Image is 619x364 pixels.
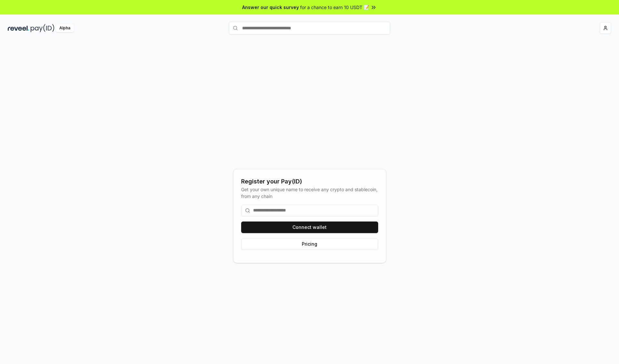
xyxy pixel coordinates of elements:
button: Connect wallet [241,221,378,233]
div: Alpha [56,24,74,32]
div: Get your own unique name to receive any crypto and stablecoin, from any chain [241,186,378,200]
span: Answer our quick survey [242,4,299,11]
span: for a chance to earn 10 USDT 📝 [300,4,369,11]
img: reveel_dark [8,24,29,32]
img: pay_id [31,24,54,32]
div: Register your Pay(ID) [241,177,378,186]
button: Pricing [241,238,378,250]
